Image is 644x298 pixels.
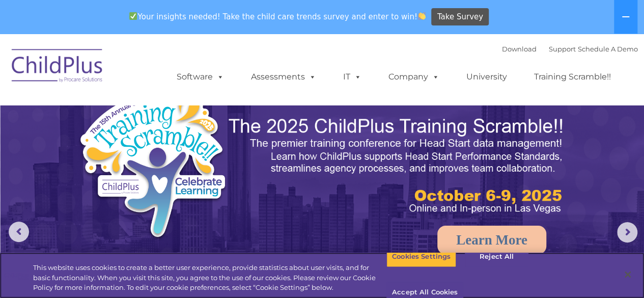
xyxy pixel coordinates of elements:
[549,45,576,53] a: Support
[502,45,537,53] a: Download
[166,67,234,87] a: Software
[33,263,386,293] div: This website uses cookies to create a better user experience, provide statistics about user visit...
[378,67,450,87] a: Company
[437,226,546,254] a: Learn More
[578,45,638,53] a: Schedule A Demo
[142,67,173,75] span: Last name
[7,42,108,93] img: ChildPlus by Procare Solutions
[502,45,638,53] font: |
[524,67,621,87] a: Training Scramble!!
[418,12,426,20] img: 👏
[142,109,185,117] span: Phone number
[437,8,483,26] span: Take Survey
[431,8,489,26] a: Take Survey
[465,246,528,267] button: Reject All
[617,263,639,286] button: Close
[456,67,517,87] a: University
[241,67,326,87] a: Assessments
[129,12,137,20] img: ✅
[386,246,456,267] button: Cookies Settings
[125,7,430,26] span: Your insights needed! Take the child care trends survey and enter to win!
[333,67,372,87] a: IT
